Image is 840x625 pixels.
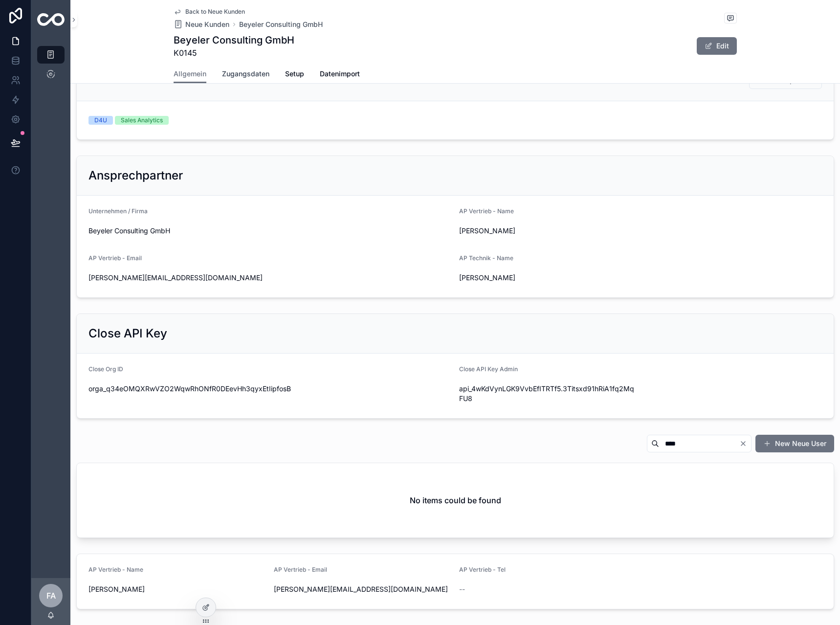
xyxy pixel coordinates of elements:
span: AP Technik - Name [459,254,513,262]
h1: Beyeler Consulting GmbH [174,33,294,47]
span: AP Vertrieb - Tel [459,566,506,573]
span: Neue Kunden [185,20,229,29]
span: FA [46,590,56,602]
span: Back to Neue Kunden [185,8,245,16]
span: [PERSON_NAME] [459,273,637,283]
span: AP Vertrieb - Name [459,207,514,215]
span: Close Org ID [88,365,123,373]
span: orga_q34eOMQXRwVZO2WqwRhONfR0DEevHh3qyxEtIipfosB [88,384,451,394]
span: AP Vertrieb - Email [274,566,327,573]
span: Beyeler Consulting GmbH [88,226,451,236]
div: D4U [94,116,107,125]
span: [PERSON_NAME][EMAIL_ADDRESS][DOMAIN_NAME] [274,584,451,594]
span: Zugangsdaten [222,69,269,79]
button: Edit [697,37,737,55]
a: Setup [285,65,304,85]
a: Back to Neue Kunden [174,8,245,16]
button: Clear [739,440,751,447]
a: Beyeler Consulting GmbH [239,20,323,29]
div: scrollable content [31,39,70,96]
h2: No items could be found [410,494,501,506]
span: [PERSON_NAME] [459,226,637,236]
button: New Neue User [755,435,834,452]
span: AP Vertrieb - Email [88,254,142,262]
span: [PERSON_NAME] [88,584,266,594]
img: App logo [37,13,65,26]
a: Neue Kunden [174,20,229,29]
a: Zugangsdaten [222,65,269,85]
span: -- [459,584,465,594]
span: [PERSON_NAME][EMAIL_ADDRESS][DOMAIN_NAME] [88,273,451,283]
span: K0145 [174,47,294,59]
span: AP Vertrieb - Name [88,566,143,573]
span: api_4wKdVynLGK9VvbEfITRTf5.3Titsxd91hRiA1fq2MqFU8 [459,384,637,403]
span: Close API Key Admin [459,365,518,373]
div: Sales Analytics [121,116,163,125]
span: Unternehmen / Firma [88,207,148,215]
h2: Close API Key [88,326,167,341]
span: Datenimport [320,69,360,79]
a: Datenimport [320,65,360,85]
h2: Ansprechpartner [88,168,183,183]
a: Allgemein [174,65,206,84]
span: Setup [285,69,304,79]
span: Allgemein [174,69,206,79]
